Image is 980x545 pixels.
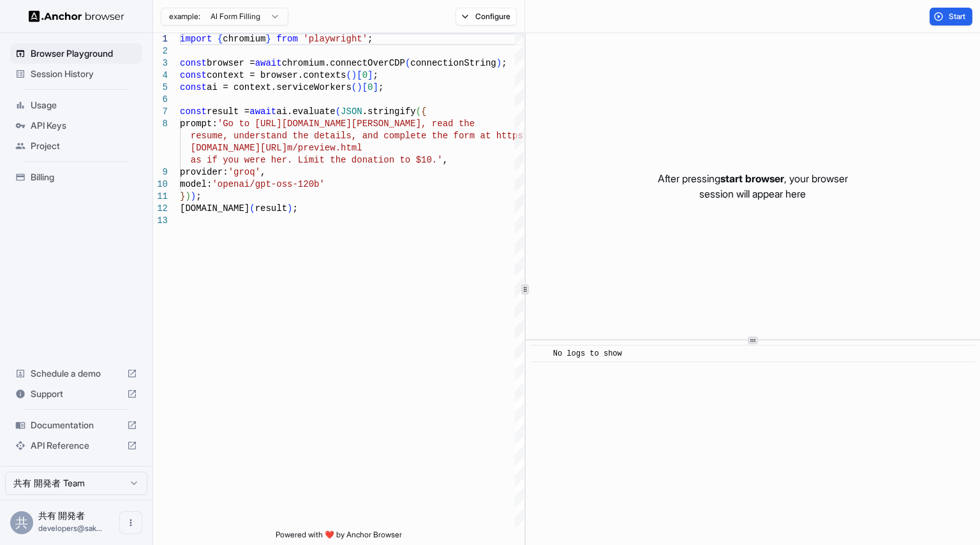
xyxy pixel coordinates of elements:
[31,119,137,132] span: API Keys
[357,82,362,92] span: )
[31,388,122,400] span: Support
[10,95,142,115] div: Usage
[153,33,168,45] div: 1
[10,167,142,187] div: Billing
[218,119,443,129] span: 'Go to [URL][DOMAIN_NAME][PERSON_NAME], re
[153,191,168,203] div: 11
[207,58,255,68] span: browser =
[367,82,373,92] span: 0
[10,363,142,384] div: Schedule a demo
[362,106,416,117] span: .stringify
[153,118,168,130] div: 8
[191,155,443,165] span: as if you were her. Limit the donation to $10.'
[38,510,85,521] span: 共有 開発者
[29,10,124,22] img: Anchor Logo
[443,155,448,165] span: ,
[31,439,122,452] span: API Reference
[153,82,168,94] div: 5
[180,203,249,214] span: [DOMAIN_NAME]
[10,64,142,84] div: Session History
[31,419,122,432] span: Documentation
[352,82,357,92] span: (
[191,191,196,201] span: )
[31,171,137,184] span: Billing
[207,106,249,117] span: result =
[119,511,142,534] button: Open menu
[249,106,276,117] span: await
[378,82,383,92] span: ;
[153,57,168,69] div: 3
[255,203,287,214] span: result
[223,34,265,44] span: chromium
[180,191,185,201] span: }
[31,140,137,152] span: Project
[180,34,212,44] span: import
[367,34,373,44] span: ;
[191,143,287,153] span: [DOMAIN_NAME][URL]
[456,8,517,25] button: Configure
[191,131,459,141] span: resume, understand the details, and complete the f
[169,11,200,22] span: example:
[31,99,137,112] span: Usage
[357,70,362,80] span: [
[276,530,402,545] span: Powered with ❤️ by Anchor Browser
[276,34,298,44] span: from
[207,70,346,80] span: context = browser.contexts
[553,349,622,358] span: No logs to show
[180,58,207,68] span: const
[930,8,972,25] button: Start
[196,191,201,201] span: ;
[949,11,967,22] span: Start
[537,347,544,360] span: ​
[260,167,265,177] span: ,
[180,82,207,92] span: const
[10,384,142,404] div: Support
[180,70,207,80] span: const
[265,34,271,44] span: }
[10,115,142,136] div: API Keys
[31,47,137,60] span: Browser Playground
[10,435,142,456] div: API Reference
[180,167,228,177] span: provider:
[31,68,137,80] span: Session History
[180,179,212,189] span: model:
[336,106,341,117] span: (
[501,58,507,68] span: ;
[10,415,142,435] div: Documentation
[405,58,410,68] span: (
[153,69,168,82] div: 4
[153,166,168,178] div: 9
[362,82,367,92] span: [
[185,191,190,201] span: )
[153,203,168,215] div: 12
[249,203,255,214] span: (
[292,203,297,214] span: ;
[720,172,784,185] span: start browser
[10,511,33,534] div: 共
[276,106,335,117] span: ai.evaluate
[421,106,426,117] span: {
[367,70,373,80] span: ]
[459,131,539,141] span: orm at https://
[180,119,218,129] span: prompt:
[255,58,282,68] span: await
[153,106,168,118] div: 7
[10,43,142,64] div: Browser Playground
[282,58,405,68] span: chromium.connectOverCDP
[153,94,168,106] div: 6
[207,82,352,92] span: ai = context.serviceWorkers
[228,167,260,177] span: 'groq'
[373,70,378,80] span: ;
[10,136,142,156] div: Project
[287,203,292,214] span: )
[352,70,357,80] span: )
[38,523,102,533] span: developers@sakurakids-sc.jp
[341,106,362,117] span: JSON
[303,34,367,44] span: 'playwright'
[31,367,122,380] span: Schedule a demo
[287,143,362,153] span: m/preview.html
[373,82,378,92] span: ]
[153,45,168,57] div: 2
[416,106,421,117] span: (
[410,58,496,68] span: connectionString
